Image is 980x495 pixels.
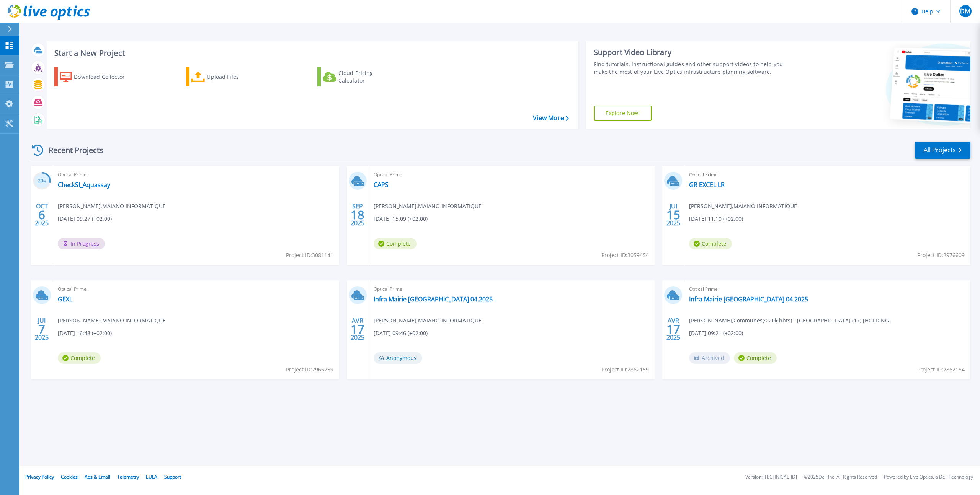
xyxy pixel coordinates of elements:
[374,171,650,179] span: Optical Prime
[25,474,54,480] a: Privacy Policy
[689,285,966,293] span: Optical Prime
[601,251,649,259] span: Project ID: 3059454
[58,329,112,337] span: [DATE] 16:48 (+02:00)
[33,177,51,186] h3: 29
[689,329,743,337] span: [DATE] 09:21 (+02:00)
[207,69,268,85] div: Upload Files
[58,202,166,210] span: [PERSON_NAME] , MAIANO INFORMATIQUE
[374,316,482,325] span: [PERSON_NAME] , MAIANO INFORMATIQUE
[54,67,140,86] a: Download Collector
[338,69,400,85] div: Cloud Pricing Calculator
[374,285,650,293] span: Optical Prime
[58,171,335,179] span: Optical Prime
[61,474,78,480] a: Cookies
[689,352,730,364] span: Archived
[38,326,45,332] span: 7
[374,181,389,189] a: CAPS
[594,60,792,76] div: Find tutorials, instructional guides and other support videos to help you make the most of your L...
[74,69,135,85] div: Download Collector
[351,212,364,218] span: 18
[286,251,333,259] span: Project ID: 3081141
[117,474,139,480] a: Telemetry
[689,215,743,223] span: [DATE] 11:10 (+02:00)
[374,215,428,223] span: [DATE] 15:09 (+02:00)
[689,295,808,303] a: Infra Mairie [GEOGRAPHIC_DATA] 04.2025
[374,238,416,249] span: Complete
[58,238,105,249] span: In Progress
[43,179,46,183] span: %
[58,295,72,303] a: GEXL
[374,295,493,303] a: Infra Mairie [GEOGRAPHIC_DATA] 04.2025
[34,201,49,229] div: OCT 2025
[734,352,777,364] span: Complete
[286,365,333,374] span: Project ID: 2966259
[689,202,797,210] span: [PERSON_NAME] , MAIANO INFORMATIQUE
[689,181,725,189] a: GR EXCEL LR
[917,365,965,374] span: Project ID: 2862154
[666,326,680,332] span: 17
[917,251,965,259] span: Project ID: 2976609
[186,67,271,86] a: Upload Files
[594,47,792,57] div: Support Video Library
[54,49,568,57] h3: Start a New Project
[58,181,110,189] a: CheckSI_Aquassay
[689,171,966,179] span: Optical Prime
[146,474,157,480] a: EULA
[533,114,568,122] a: View More
[58,352,101,364] span: Complete
[317,67,403,86] a: Cloud Pricing Calculator
[804,475,877,480] li: © 2025 Dell Inc. All Rights Reserved
[58,316,166,325] span: [PERSON_NAME] , MAIANO INFORMATIQUE
[29,141,114,160] div: Recent Projects
[350,201,365,229] div: SEP 2025
[85,474,110,480] a: Ads & Email
[666,212,680,218] span: 15
[58,215,112,223] span: [DATE] 09:27 (+02:00)
[164,474,181,480] a: Support
[666,201,681,229] div: JUI 2025
[350,315,365,343] div: AVR 2025
[34,315,49,343] div: JUI 2025
[915,142,970,159] a: All Projects
[351,326,364,332] span: 17
[374,202,482,210] span: [PERSON_NAME] , MAIANO INFORMATIQUE
[594,106,652,121] a: Explore Now!
[601,365,649,374] span: Project ID: 2862159
[960,8,970,14] span: DM
[666,315,681,343] div: AVR 2025
[374,329,428,337] span: [DATE] 09:46 (+02:00)
[58,285,335,293] span: Optical Prime
[884,475,973,480] li: Powered by Live Optics, a Dell Technology
[374,352,422,364] span: Anonymous
[38,212,45,218] span: 6
[745,475,797,480] li: Version: [TECHNICAL_ID]
[689,316,891,325] span: [PERSON_NAME] , Communes(< 20k hbts) - [GEOGRAPHIC_DATA] (17) [HOLDING]
[689,238,732,249] span: Complete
